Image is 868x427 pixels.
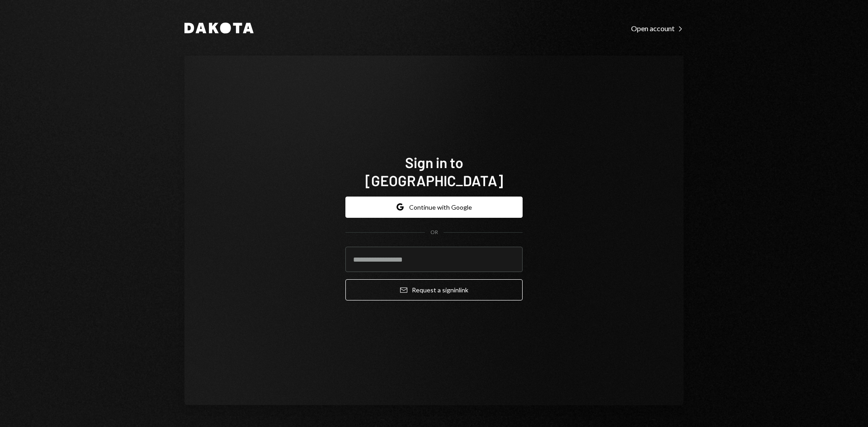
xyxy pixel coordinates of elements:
div: OR [430,229,438,236]
div: Open account [631,24,684,33]
a: Open account [631,23,684,33]
button: Request a signinlink [345,279,523,300]
button: Continue with Google [345,197,523,218]
h1: Sign in to [GEOGRAPHIC_DATA] [345,153,523,189]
